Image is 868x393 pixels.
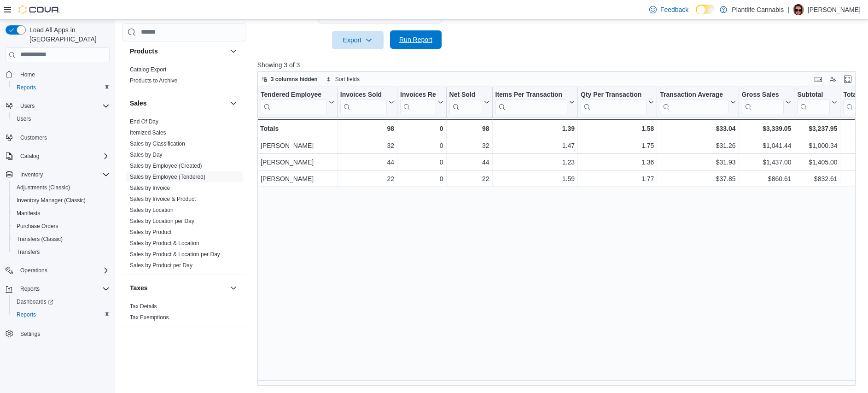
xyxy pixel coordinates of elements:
a: Dashboards [9,295,113,308]
div: Totals [260,123,334,134]
button: Catalog [2,150,113,163]
span: Users [13,113,110,124]
button: Transfers [9,246,113,258]
button: Adjustments (Classic) [9,181,113,194]
div: Transaction Average [660,90,728,114]
a: Reports [13,309,40,320]
a: Tax Exemptions [130,314,169,321]
p: Showing 3 of 3 [257,60,862,70]
p: | [787,4,789,15]
h3: Products [130,47,158,56]
span: Transfers (Classic) [13,234,110,245]
button: Products [228,46,239,57]
button: Manifests [9,207,113,220]
a: Sales by Day [130,152,163,158]
span: Home [17,69,110,80]
div: [PERSON_NAME] [261,173,334,184]
div: $1,437.00 [741,157,791,168]
a: Sales by Invoice & Product [130,196,196,202]
button: Gross Sales [741,90,791,114]
a: Transfers (Classic) [13,234,66,245]
a: Home [17,69,39,80]
h3: Taxes [130,283,148,293]
button: 3 columns hidden [258,74,321,85]
button: Settings [2,327,113,340]
div: 1.23 [495,157,575,168]
button: Reports [9,81,113,94]
a: Users [13,113,35,124]
a: Sales by Employee (Created) [130,163,202,169]
div: 44 [449,157,489,168]
a: Customers [17,132,51,143]
div: $1,041.44 [741,140,791,151]
a: Products to Archive [130,77,177,84]
div: $832.61 [797,173,837,184]
span: Tax Details [130,303,157,310]
span: Customers [20,134,47,141]
div: 44 [340,157,394,168]
button: Operations [17,265,51,276]
div: Invoices Ref [400,90,436,99]
div: $31.26 [660,140,735,151]
a: Purchase Orders [13,221,62,232]
button: Catalog [17,151,43,162]
div: $1,000.34 [797,140,837,151]
span: Reports [17,311,36,318]
div: [PERSON_NAME] [261,140,334,151]
button: Products [130,47,226,56]
div: Net Sold [449,90,482,99]
div: 0 [400,123,443,134]
span: Catalog [20,153,39,160]
span: Settings [20,330,40,338]
div: $1,405.00 [797,157,837,168]
img: Cova [18,5,60,14]
nav: Complex example [6,64,110,364]
a: Manifests [13,208,44,219]
button: Taxes [228,282,239,293]
a: Sales by Classification [130,141,185,147]
a: Catalog Export [130,66,166,73]
div: $37.85 [660,173,735,184]
button: Purchase Orders [9,220,113,233]
div: Products [122,64,246,90]
span: Reports [17,283,110,294]
span: Adjustments (Classic) [13,182,110,193]
a: Sales by Invoice [130,185,170,191]
span: Dashboards [17,298,53,305]
div: Net Sold [449,90,482,114]
span: Inventory [17,169,110,180]
a: Tax Details [130,303,157,310]
div: 1.75 [581,140,654,151]
button: Keyboard shortcuts [813,74,824,85]
span: Inventory [20,171,43,178]
div: 1.58 [581,123,654,134]
a: Sales by Location [130,207,174,213]
a: Dashboards [13,296,57,307]
span: Reports [13,82,110,93]
button: Enter fullscreen [842,74,853,85]
div: Subtotal [797,90,830,99]
p: [PERSON_NAME] [808,4,861,15]
div: Subtotal [797,90,830,114]
span: Operations [17,265,110,276]
input: Dark Mode [696,5,715,14]
a: Inventory Manager (Classic) [13,195,89,206]
div: Invoices Sold [340,90,387,99]
button: Run Report [390,30,442,49]
span: Adjustments (Classic) [17,184,70,191]
span: Purchase Orders [17,223,58,230]
a: Sales by Product & Location per Day [130,251,220,258]
button: Inventory [2,168,113,181]
div: Tendered Employee [261,90,327,99]
a: Sales by Product & Location [130,240,199,246]
div: 1.59 [495,173,575,184]
span: Sales by Product & Location [130,240,199,247]
span: Products to Archive [130,77,177,84]
span: Feedback [660,5,688,14]
button: Export [332,31,384,49]
button: Reports [17,283,43,294]
span: Operations [20,267,47,274]
button: Invoices Sold [340,90,394,114]
div: 1.47 [495,140,575,151]
div: Sasha Iemelianenko [793,4,804,15]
